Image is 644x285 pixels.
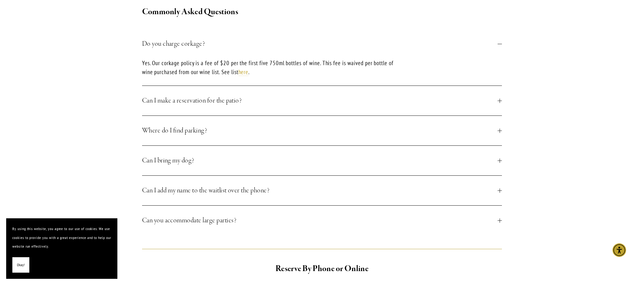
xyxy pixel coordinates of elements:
h2: Commonly Asked Questions [142,6,502,19]
div: Do you charge corkage? [142,59,502,86]
span: Where do I find parking? [142,125,498,136]
span: Can I bring my dog? [142,155,498,166]
span: Can I make a reservation for the patio? [142,95,498,106]
a: here [238,68,249,76]
button: Can I bring my dog? [142,146,502,175]
span: Can you accommodate large parties? [142,215,498,226]
h2: Reserve By Phone or Online [196,262,448,275]
div: Accessibility Menu [612,243,626,257]
section: Cookie banner [6,218,117,279]
button: Can I make a reservation for the patio? [142,86,502,115]
span: Do you charge corkage? [142,38,498,49]
button: Can you accommodate large parties? [142,206,502,235]
button: Can I add my name to the waitlist over the phone? [142,176,502,205]
button: Where do I find parking? [142,116,502,145]
span: Okay! [17,261,25,270]
button: Do you charge corkage? [142,29,502,59]
button: Okay! [12,257,29,273]
p: Yes. Our corkage policy is a fee of $20 per the first five 750ml bottles of wine. This fee is wai... [142,59,394,76]
p: By using this website, you agree to our use of cookies. We use cookies to provide you with a grea... [12,224,111,251]
span: Can I add my name to the waitlist over the phone? [142,185,498,196]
